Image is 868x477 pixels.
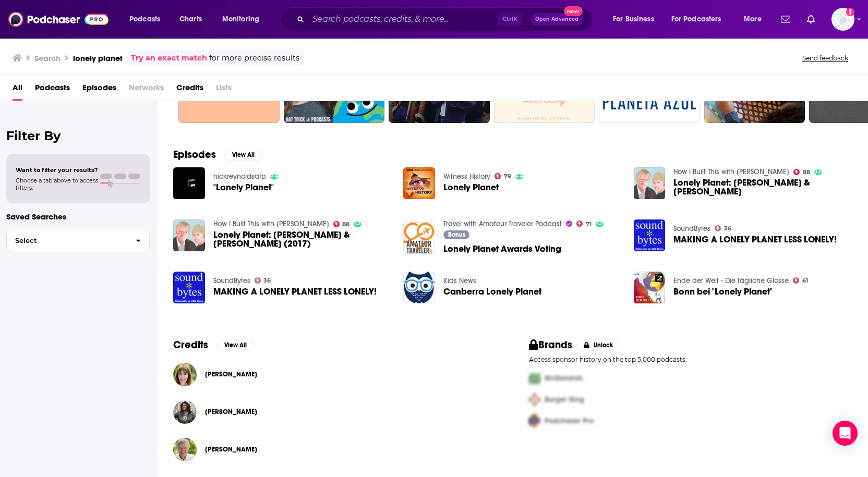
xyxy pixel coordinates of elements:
button: Unlock [576,339,621,351]
h2: Episodes [173,148,216,161]
img: MAKING A LONELY PLANET LESS LONELY! [173,272,205,303]
a: SoundBytes [213,276,250,285]
span: For Podcasters [671,12,721,27]
p: Access sponsor history on the top 5,000 podcasts. [529,356,851,363]
span: 36 [724,226,731,231]
div: Open Intercom Messenger [833,421,858,446]
a: Lonely Planet [443,183,499,192]
span: Burger King [545,395,584,404]
span: Bonus [448,231,465,238]
img: First Pro Logo [525,368,545,389]
span: MAKING A LONELY PLANET LESS LONELY! [673,235,837,244]
input: Search podcasts, credits, & more... [308,11,498,28]
a: Canberra Lonely Planet [443,287,541,296]
span: Lonely Planet: [PERSON_NAME] & [PERSON_NAME] [673,178,851,196]
a: 36 [715,225,731,231]
a: 88 [793,169,810,175]
a: Ende der Welt - Die tägliche Glosse [673,276,789,285]
a: CreditsView All [173,338,254,351]
a: Canberra Lonely Planet [403,272,435,303]
span: Networks [129,79,164,101]
span: Lists [216,79,232,101]
span: Lonely Planet Awards Voting [443,244,561,253]
span: 88 [803,170,810,175]
a: SoundBytes [673,224,710,233]
a: MAKING A LONELY PLANET LESS LONELY! [634,219,666,251]
a: Episodes [82,79,116,101]
span: More [744,12,762,27]
span: Podchaser Pro [545,417,594,425]
img: Bonn bei "Lonely Planet" [634,272,666,303]
span: Choose a tab above to access filters. [16,177,98,191]
span: Charts [179,12,202,27]
img: Lonely Planet: Maureen & Tony Wheeler (2017) [173,219,205,251]
a: nickreynoldsatp [213,172,266,181]
img: Tony Wheeler [173,438,197,461]
span: 88 [342,222,349,227]
a: 79 [495,173,511,179]
button: Maureen WheelerMaureen Wheeler [173,358,496,391]
a: "Lonely Planet" [213,183,274,192]
span: Logged in as helenma123 [831,8,854,31]
span: Ctrl K [498,13,522,26]
a: Bonn bei "Lonely Planet" [673,287,773,296]
img: Second Pro Logo [525,389,545,410]
button: open menu [665,11,737,28]
button: open menu [606,11,667,28]
button: Show profile menu [831,8,854,31]
a: "Lonely Planet" [173,167,205,199]
img: Third Pro Logo [525,410,545,432]
button: View All [224,149,262,161]
span: 61 [802,278,808,283]
a: 71 [576,221,592,227]
p: Saved Searches [6,212,150,222]
a: 36 [255,277,271,284]
a: 61 [793,277,808,284]
div: Search podcasts, credits, & more... [290,7,602,31]
a: How I Built This with Guy Raz [213,219,329,228]
h2: Filter By [6,128,150,143]
button: open menu [122,11,174,28]
a: Lonely Planet: Maureen & Tony Wheeler (2017) [213,230,391,248]
a: Podcasts [35,79,70,101]
a: Try an exact match [131,52,207,64]
img: Lonely Planet: Maureen & Tony Wheeler [634,167,666,199]
a: Nitya Chambers [205,408,257,416]
svg: Add a profile image [846,8,854,16]
button: Select [6,229,150,252]
span: Select [7,237,127,244]
span: For Business [613,12,654,27]
a: Tony Wheeler [205,445,257,454]
span: Open Advanced [535,17,578,22]
a: 88 [333,221,350,227]
button: Tony WheelerTony Wheeler [173,433,496,466]
a: Credits [176,79,203,101]
span: [PERSON_NAME] [205,408,257,416]
img: Nitya Chambers [173,400,197,424]
h2: Brands [529,338,572,351]
h2: Credits [173,338,208,351]
a: Witness History [443,172,490,181]
img: Maureen Wheeler [173,363,197,386]
span: [PERSON_NAME] [205,370,257,378]
a: How I Built This with Guy Raz [673,167,789,176]
h3: lonely planet [73,53,123,63]
img: Podchaser - Follow, Share and Rate Podcasts [8,9,108,29]
a: Charts [173,11,208,28]
a: MAKING A LONELY PLANET LESS LONELY! [213,287,377,296]
a: All [13,79,22,101]
span: Want to filter your results? [16,166,98,174]
span: McDonalds [545,374,583,383]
